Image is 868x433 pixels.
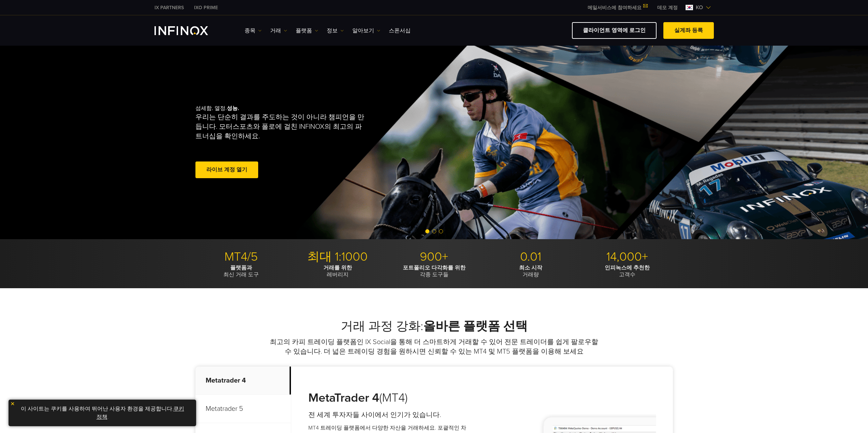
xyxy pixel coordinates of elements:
[195,264,287,278] p: 최신 거래 도구
[189,4,223,11] a: INFINOX
[292,264,383,278] p: 레버리지
[485,249,576,264] p: 0.01
[308,410,471,420] h4: 전 세계 투자자들 사이에서 인기가 있습니다.
[195,249,287,264] p: MT4/5
[327,27,344,35] a: 정보
[352,27,380,35] a: 알아보기
[693,3,706,12] span: ko
[583,5,652,11] a: 메일서비스에 참여하세요
[292,249,383,264] p: 최대 1:1000
[439,229,443,233] span: Go to slide 3
[195,112,367,141] p: 우리는 단순히 결과를 주도하는 것이 아니라 챔피언을 만듭니다. 모터스포츠와 폴로에 걸친 INFINOX의 최고의 파트너십을 확인하세요.
[572,22,657,39] a: 클라이언트 영역에 로그인
[582,264,673,278] p: 고객수
[308,390,379,405] strong: MetaTrader 4
[12,403,193,423] p: 이 사이트는 쿠키를 사용하여 뛰어난 사용자 환경을 제공합니다. .
[149,4,189,11] a: INFINOX
[195,319,673,334] h2: 거래 과정 강화:
[195,395,291,423] p: Metatrader 5
[227,105,239,112] strong: 성능.
[230,264,252,271] strong: 플랫폼과
[308,390,471,405] h3: (MT4)
[245,27,262,35] a: 종목
[485,264,576,278] p: 거래량
[605,264,650,271] strong: 인피녹스에 추천한
[296,27,318,35] a: 플랫폼
[389,27,411,35] a: 스폰서십
[425,229,429,233] span: Go to slide 1
[432,229,436,233] span: Go to slide 2
[423,319,528,334] strong: 올바른 플랫폼 선택
[652,4,683,11] a: INFINOX MENU
[323,264,352,271] strong: 거래를 위한
[155,26,224,35] a: INFINOX Logo
[519,264,542,271] strong: 최소 시작
[663,22,714,39] a: 실계좌 등록
[582,249,673,264] p: 14,000+
[195,94,410,191] div: 섬세함. 열정.
[403,264,466,271] strong: 포트폴리오 다각화를 위한
[195,367,291,395] p: Metatrader 4
[195,161,258,178] a: 라이브 계정 열기
[388,249,480,264] p: 900+
[270,27,287,35] a: 거래
[10,401,15,406] img: yellow close icon
[388,264,480,278] p: 각종 도구들
[269,337,600,356] p: 최고의 카피 트레이딩 플랫폼인 IX Social을 통해 더 스마트하게 거래할 수 있어 전문 트레이더를 쉽게 팔로우할 수 있습니다. 더 넓은 트레이딩 경험을 원하시면 신뢰할 수...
